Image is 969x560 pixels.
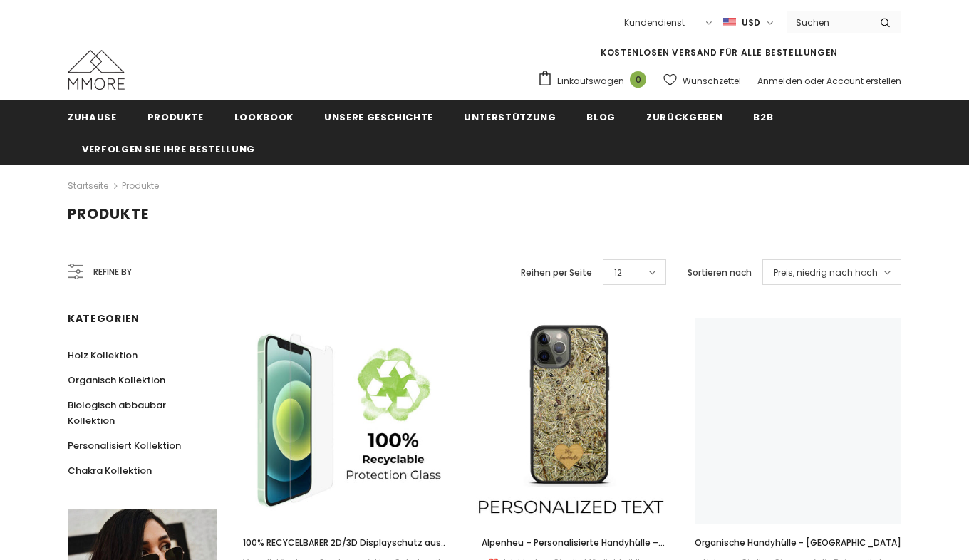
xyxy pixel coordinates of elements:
[601,46,838,58] span: KOSTENLOSEN VERSAND FÜR ALLE BESTELLUNGEN
[68,204,149,224] span: Produkte
[68,348,138,362] span: Holz Kollektion
[93,264,132,280] span: Refine by
[122,180,159,192] a: Produkte
[68,343,138,368] a: Holz Kollektion
[147,100,204,133] a: Produkte
[68,458,152,483] a: Chakra Kollektion
[557,74,624,88] span: Einkaufswagen
[68,393,202,433] a: Biologisch abbaubar Kollektion
[723,16,736,28] img: USD
[467,535,673,551] a: Alpenheu – Personalisierte Handyhülle – Personalisiertes Geschenk
[537,70,653,91] a: Einkaufswagen 0
[68,368,165,393] a: Organisch Kollektion
[324,110,433,124] span: Unsere Geschichte
[683,74,741,88] span: Wunschzettel
[688,266,752,280] label: Sortieren nach
[68,373,165,387] span: Organisch Kollektion
[68,439,181,452] span: Personalisiert Kollektion
[663,68,741,93] a: Wunschzettel
[239,535,445,551] a: 100% RECYCELBARER 2D/3D Displayschutz aus [GEOGRAPHIC_DATA]
[68,50,125,90] img: MMORE Cases
[804,75,824,87] span: oder
[68,464,152,477] span: Chakra Kollektion
[68,311,140,326] span: Kategorien
[774,266,878,280] span: Preis, niedrig nach hoch
[464,100,556,133] a: Unterstützung
[234,110,294,124] span: Lookbook
[753,100,773,133] a: B2B
[68,398,166,427] span: Biologisch abbaubar Kollektion
[68,433,181,458] a: Personalisiert Kollektion
[324,100,433,133] a: Unsere Geschichte
[586,110,616,124] span: Blog
[787,12,869,33] input: Search Site
[695,536,901,549] span: Organische Handyhülle - [GEOGRAPHIC_DATA]
[624,16,685,28] span: Kundendienst
[464,110,556,124] span: Unterstützung
[757,75,802,87] a: Anmelden
[82,133,255,165] a: Verfolgen Sie Ihre Bestellung
[147,110,204,124] span: Produkte
[646,110,722,124] span: Zurückgeben
[742,16,760,30] span: USD
[586,100,616,133] a: Blog
[68,100,117,133] a: Zuhause
[234,100,294,133] a: Lookbook
[68,177,108,195] a: Startseite
[82,142,255,156] span: Verfolgen Sie Ihre Bestellung
[614,266,622,280] span: 12
[68,110,117,124] span: Zuhause
[753,110,773,124] span: B2B
[826,75,901,87] a: Account erstellen
[521,266,592,280] label: Reihen per Seite
[646,100,722,133] a: Zurückgeben
[695,535,901,551] a: Organische Handyhülle - [GEOGRAPHIC_DATA]
[630,71,646,88] span: 0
